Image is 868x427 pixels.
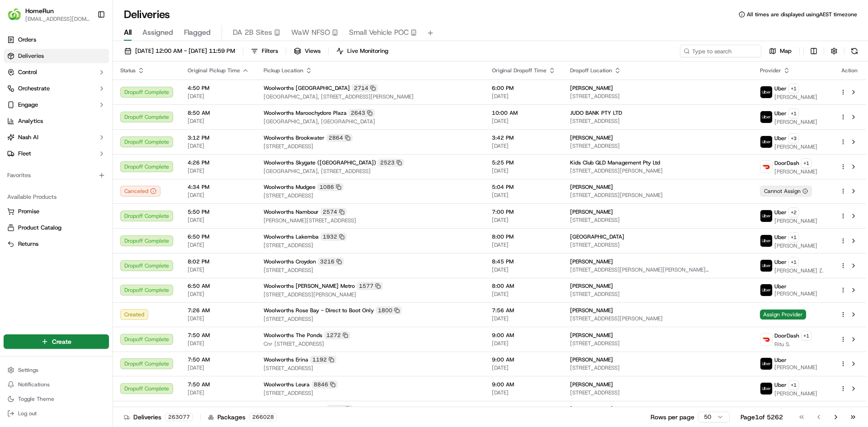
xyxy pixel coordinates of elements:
span: Uber [774,110,787,117]
span: DoorDash [774,332,799,339]
div: 8165 [327,405,353,413]
span: 5:04 PM [492,183,556,191]
button: +1 [788,380,799,390]
span: 8:00 AM [492,282,556,290]
span: Orchestrate [18,84,50,93]
span: [DATE] [188,167,249,174]
span: [DATE] [492,117,556,125]
span: [PERSON_NAME] Z. [774,267,824,274]
button: Returns [4,237,109,251]
span: 7:56 AM [492,307,556,314]
div: Favorites [4,168,109,183]
button: Orchestrate [4,81,109,96]
span: [PERSON_NAME] [774,217,817,225]
span: Woolworths Nambour [264,208,319,216]
span: [STREET_ADDRESS] [264,143,477,150]
span: [PERSON_NAME][STREET_ADDRESS] [264,217,477,224]
span: 7:50 AM [188,332,249,339]
button: +1 [801,158,811,168]
span: [DATE] [492,315,556,322]
span: [PERSON_NAME] [570,405,613,413]
span: 8:00 PM [492,233,556,240]
span: Woolworths Skygate ([GEOGRAPHIC_DATA]) [264,159,376,166]
span: Returns [18,240,38,248]
a: Product Catalog [7,224,105,232]
span: [STREET_ADDRESS] [570,117,745,125]
div: Action [840,67,859,74]
span: [DATE] [188,389,249,396]
span: 9:00 AM [492,381,556,388]
span: [DATE] [188,266,249,273]
span: Deliveries [18,52,44,60]
span: 3:42 PM [492,134,556,141]
a: Returns [7,240,105,248]
span: Analytics [18,117,43,125]
button: Notifications [4,378,109,391]
span: 8:45 PM [492,258,556,265]
span: [DATE] [492,364,556,371]
span: Toggle Theme [18,395,54,403]
span: [STREET_ADDRESS] [570,291,745,298]
span: [STREET_ADDRESS] [570,216,745,224]
span: [DATE] [492,142,556,150]
span: Woolworths [PERSON_NAME] Metro [264,282,355,290]
span: [DATE] [492,241,556,249]
div: Deliveries [124,413,193,422]
span: Small Vehicle POC [349,27,409,38]
span: [STREET_ADDRESS] [570,389,745,396]
button: Engage [4,98,109,112]
span: 4:34 PM [188,183,249,191]
button: +2 [788,207,799,217]
span: Uber [774,283,787,290]
div: 263077 [165,413,193,421]
span: [DATE] [188,142,249,150]
div: Page 1 of 5262 [741,413,783,422]
img: uber-new-logo.jpeg [760,86,772,98]
span: HomeRun [25,6,54,15]
button: Cannot Assign [760,186,812,197]
span: Assign Provider [760,310,806,319]
span: DoorDash [774,160,799,167]
span: 6:00 PM [492,84,556,92]
span: Orders [18,36,36,44]
div: 8846 [311,380,338,389]
span: 7:50 AM [188,405,249,413]
span: Uber [774,85,787,92]
span: 8:50 AM [188,109,249,117]
span: Uber [774,209,787,216]
span: [DATE] [492,192,556,199]
span: [STREET_ADDRESS] [264,389,477,397]
div: 266028 [249,413,277,421]
button: Map [765,45,796,57]
span: [GEOGRAPHIC_DATA], [GEOGRAPHIC_DATA] [264,118,477,125]
div: 2523 [378,159,404,167]
span: Settings [18,366,38,374]
span: Woolworths Brookwater [264,134,325,141]
button: Canceled [120,186,160,197]
span: 6:50 AM [188,282,249,290]
span: Woolworths Leura [264,381,310,388]
span: Promise [18,207,39,216]
img: uber-new-logo.jpeg [760,210,772,222]
span: [STREET_ADDRESS][PERSON_NAME] [570,192,745,199]
span: 4:50 PM [188,84,249,92]
span: Log out [18,410,37,417]
span: Notifications [18,381,50,388]
span: [PERSON_NAME] [774,94,817,101]
span: [STREET_ADDRESS] [570,142,745,150]
span: Uber [774,135,787,142]
div: 1192 [310,356,336,364]
span: All [124,27,132,38]
span: 7:50 AM [188,381,249,388]
span: 8:02 PM [188,258,249,265]
img: HomeRun [7,7,22,22]
span: [DATE] [492,340,556,347]
span: [DATE] 12:00 AM - [DATE] 11:59 PM [135,47,235,55]
span: Uber [774,258,787,266]
span: 5:25 PM [492,159,556,166]
span: 6:50 PM [188,233,249,240]
button: +1 [801,331,811,341]
span: [DATE] [188,291,249,298]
